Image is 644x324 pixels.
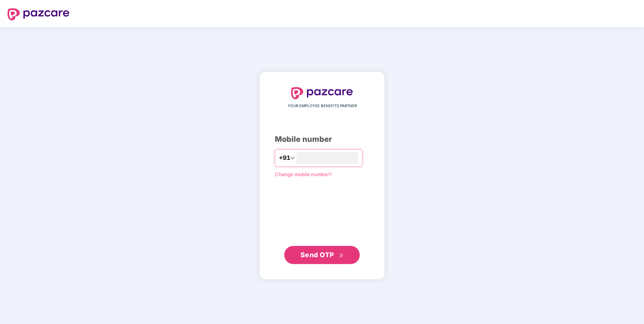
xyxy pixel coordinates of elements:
[284,246,360,264] button: Send OTPdouble-right
[279,153,290,163] span: +91
[300,251,334,259] span: Send OTP
[8,8,69,20] img: logo
[275,134,369,145] div: Mobile number
[290,156,295,160] span: down
[275,171,332,177] a: Change mobile number?
[291,87,353,99] img: logo
[339,253,344,258] span: double-right
[288,103,357,109] span: YOUR EMPLOYEE BENEFITS PARTNER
